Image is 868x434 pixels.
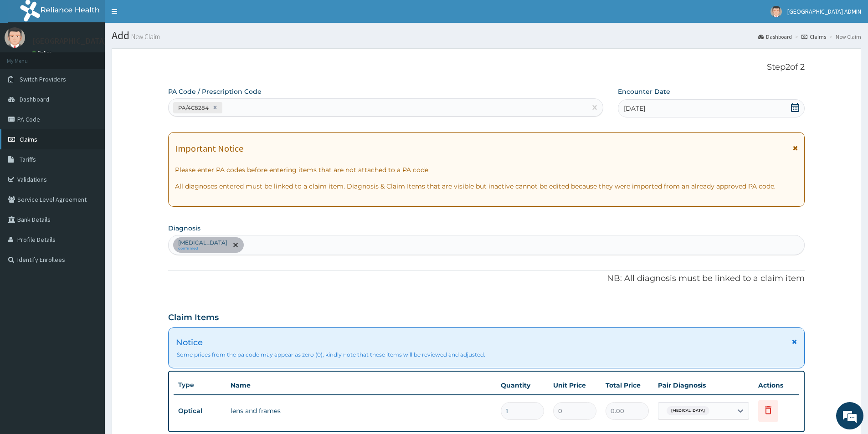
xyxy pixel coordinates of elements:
span: Tariffs [20,155,36,163]
th: Quantity [496,376,549,394]
h3: Claim Items [168,313,219,323]
img: User Image [770,6,782,17]
span: Notice [176,337,203,349]
div: Chat with us now [47,51,153,63]
span: Claims [20,135,37,143]
th: Total Price [601,376,653,394]
span: Some prices from the pa code may appear as zero (0), kindly note that these items will be reviewe... [177,351,797,358]
p: NB: All diagnosis must be linked to a claim item [168,273,805,285]
label: PA Code / Prescription Code [168,87,262,96]
p: Step 2 of 2 [168,62,805,72]
li: New Claim [827,33,861,41]
div: PA/4C8284 [175,102,210,113]
a: Online [32,50,54,56]
span: We're online! [53,115,126,207]
small: New Claim [129,33,160,40]
td: Optical [174,403,226,419]
img: d_794563401_company_1708531726252_794563401 [17,46,37,68]
p: [MEDICAL_DATA] [178,239,227,246]
textarea: Type your message and hit 'Enter' [5,249,174,281]
span: Dashboard [20,95,49,103]
span: [GEOGRAPHIC_DATA] ADMIN [787,7,861,15]
h1: Important Notice [175,143,243,153]
h1: Add [112,30,861,41]
span: remove selection option [231,241,240,249]
a: Dashboard [758,33,792,41]
th: Unit Price [549,376,601,394]
span: [MEDICAL_DATA] [667,406,709,415]
label: Diagnosis [168,224,200,233]
label: Encounter Date [618,87,670,96]
p: Please enter PA codes before entering items that are not attached to a PA code [175,165,798,174]
p: [GEOGRAPHIC_DATA] ADMIN [32,37,132,45]
img: User Image [5,27,25,48]
th: Actions [754,376,799,394]
th: Pair Diagnosis [653,376,754,394]
a: Claims [801,33,826,41]
span: Switch Providers [20,75,66,83]
td: lens and frames [226,402,496,420]
small: confirmed [178,246,227,251]
span: [DATE] [624,104,645,113]
p: All diagnoses entered must be linked to a claim item. Diagnosis & Claim Items that are visible bu... [175,182,798,191]
th: Type [174,377,226,393]
th: Name [226,376,496,394]
div: Minimize live chat window [149,5,171,26]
